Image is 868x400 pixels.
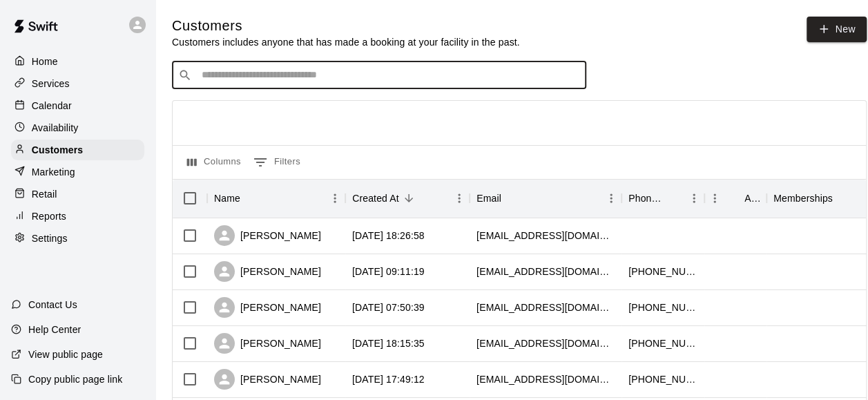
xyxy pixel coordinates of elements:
[476,179,501,218] div: Email
[250,151,304,173] button: Show filters
[28,323,81,336] p: Help Center
[476,301,615,314] div: malb0101@yahoo.com
[11,51,144,72] a: Home
[172,61,586,89] div: Search customers by name or email
[32,143,83,157] p: Customers
[684,188,704,209] button: Menu
[704,179,766,218] div: Age
[449,188,470,209] button: Menu
[11,184,144,204] a: Retail
[207,179,345,218] div: Name
[352,265,425,278] div: 2025-09-08 09:11:19
[501,189,521,208] button: Sort
[744,179,760,218] div: Age
[399,189,418,208] button: Sort
[32,77,70,91] p: Services
[214,179,240,218] div: Name
[172,17,520,35] h5: Customers
[32,55,58,68] p: Home
[476,265,615,278] div: sydneyrenee08@yahoo.com
[11,117,144,138] a: Availability
[476,336,615,350] div: ahutson418@gmail.com
[32,121,79,135] p: Availability
[32,209,66,223] p: Reports
[214,333,321,354] div: [PERSON_NAME]
[470,179,621,218] div: Email
[11,206,144,227] a: Reports
[32,187,57,201] p: Retail
[352,336,425,350] div: 2025-09-03 18:15:35
[352,179,399,218] div: Created At
[172,35,520,49] p: Customers includes anyone that has made a booking at your facility in the past.
[11,73,144,94] a: Services
[352,372,425,386] div: 2025-08-27 17:49:12
[11,162,144,182] a: Marketing
[664,189,684,208] button: Sort
[214,225,321,246] div: [PERSON_NAME]
[628,265,697,278] div: +19038162625
[628,179,664,218] div: Phone Number
[833,189,852,208] button: Sort
[773,179,833,218] div: Memberships
[628,301,697,314] div: +19038188442
[621,179,704,218] div: Phone Number
[214,297,321,318] div: [PERSON_NAME]
[725,189,744,208] button: Sort
[32,99,72,113] p: Calendar
[240,189,260,208] button: Sort
[807,17,866,42] a: New
[11,228,144,249] a: Settings
[11,140,144,160] a: Customers
[345,179,470,218] div: Created At
[476,372,615,386] div: jdschmid2@gmail.com
[28,347,103,361] p: View public page
[352,301,425,314] div: 2025-09-08 07:50:39
[184,151,244,173] button: Select columns
[476,229,615,242] div: chelsey_renee4@yahoo.com
[214,261,321,282] div: [PERSON_NAME]
[28,372,122,386] p: Copy public page link
[32,165,75,179] p: Marketing
[628,336,697,350] div: +16822398949
[601,188,621,209] button: Menu
[352,229,425,242] div: 2025-09-11 18:26:58
[11,95,144,116] a: Calendar
[32,231,68,245] p: Settings
[28,298,77,312] p: Contact Us
[325,188,345,209] button: Menu
[704,188,725,209] button: Menu
[214,369,321,390] div: [PERSON_NAME]
[628,372,697,386] div: +14693485612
